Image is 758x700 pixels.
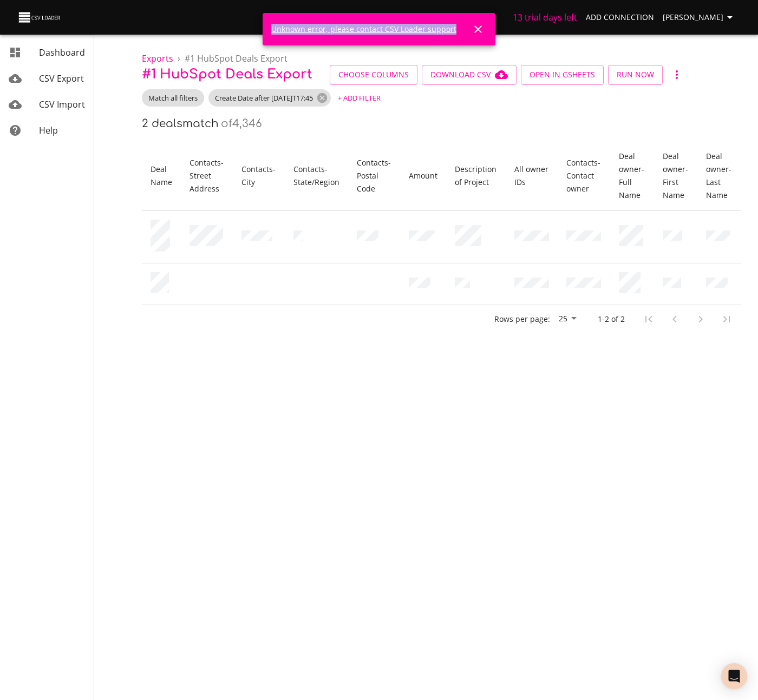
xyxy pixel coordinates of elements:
[178,52,180,65] li: ›
[233,141,284,211] th: Contacts - City
[506,141,558,211] th: All owner IDs
[185,52,287,64] span: # 1 HubSpot Deals Export
[697,141,741,211] th: Deal owner - Last Name
[422,65,517,85] button: Download CSV
[608,65,663,85] button: Run Now
[598,314,625,325] p: 1-2 of 2
[465,16,491,42] button: Close
[142,141,181,211] th: Deal Name
[554,311,580,327] div: 25
[521,65,604,85] button: Open in GSheets
[39,47,85,58] span: Dashboard
[271,24,456,34] a: Unknown error, please contact CSV Loader support
[330,65,417,85] button: Choose Columns
[338,68,409,82] span: Choose Columns
[663,11,736,24] span: [PERSON_NAME]
[530,68,595,82] span: Open in GSheets
[617,68,654,82] span: Run Now
[558,141,610,211] th: Contacts - Contact owner
[208,89,331,107] div: Create Date after [DATE]T17:45
[208,93,319,103] span: Create Date after [DATE]T17:45
[721,663,747,689] div: Open Intercom Messenger
[39,124,58,136] span: Help
[494,314,550,325] p: Rows per page:
[39,72,84,84] span: CSV Export
[654,141,697,211] th: Deal owner - First Name
[513,10,577,25] h6: 13 trial days left
[335,90,383,107] button: + Add Filter
[658,8,741,28] button: [PERSON_NAME]
[142,52,173,64] a: Exports
[181,141,233,211] th: Contacts - Street Address
[400,141,446,211] th: Amount
[610,141,654,211] th: Deal owner - Full Name
[39,98,85,110] span: CSV Import
[586,11,654,24] span: Add Connection
[581,8,658,28] a: Add Connection
[142,67,312,82] span: # 1 HubSpot Deals Export
[142,89,204,107] div: Match all filters
[221,117,262,130] h6: of 4,346
[430,68,508,82] span: Download CSV
[17,10,63,25] img: CSV Loader
[285,141,349,211] th: Contacts - State/Region
[142,93,204,103] span: Match all filters
[348,141,400,211] th: Contacts - Postal Code
[338,92,381,104] span: + Add Filter
[142,117,219,130] h6: 2 deals match
[446,141,506,211] th: Description of Project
